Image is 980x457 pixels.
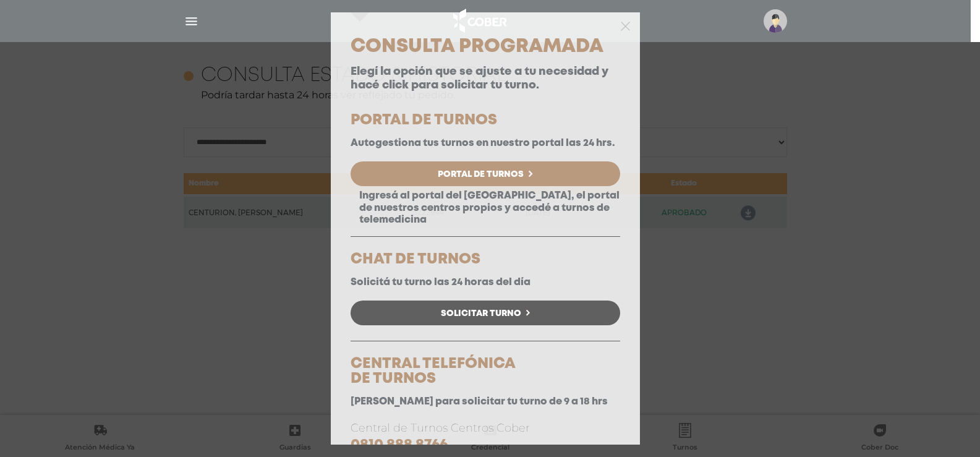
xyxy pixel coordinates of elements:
[351,137,620,149] p: Autogestiona tus turnos en nuestro portal las 24 hrs.
[351,190,620,226] p: Ingresá al portal del [GEOGRAPHIC_DATA], el portal de nuestros centros propios y accedé a turnos ...
[351,357,620,387] h5: CENTRAL TELEFÓNICA DE TURNOS
[351,438,448,451] a: 0810 888 8766
[351,301,620,325] a: Solicitar Turno
[351,161,620,186] a: Portal de Turnos
[351,420,620,454] p: Central de Turnos Centros Cober
[351,113,620,128] h5: PORTAL DE TURNOS
[351,252,620,267] h5: CHAT DE TURNOS
[441,309,521,318] span: Solicitar Turno
[438,170,524,179] span: Portal de Turnos
[351,66,620,92] p: Elegí la opción que se ajuste a tu necesidad y hacé click para solicitar tu turno.
[351,276,620,288] p: Solicitá tu turno las 24 horas del día
[351,38,603,55] span: Consulta Programada
[351,396,620,408] p: [PERSON_NAME] para solicitar tu turno de 9 a 18 hrs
